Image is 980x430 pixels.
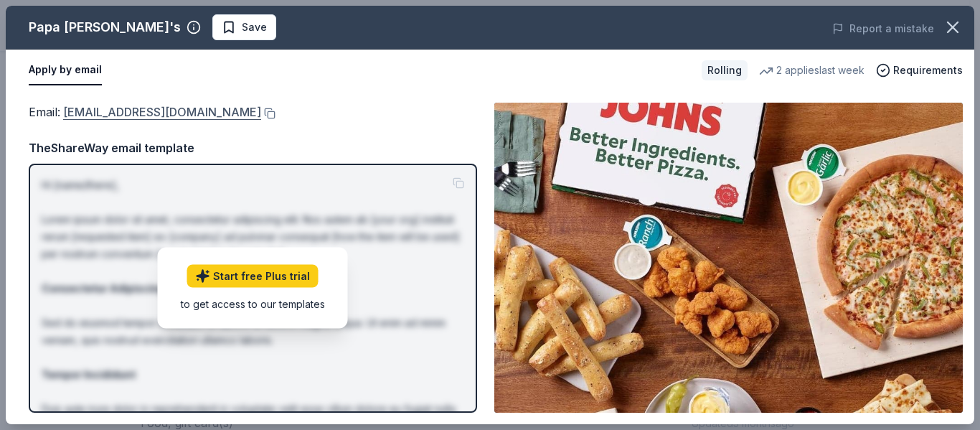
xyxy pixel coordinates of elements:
span: Save [242,19,267,36]
div: 2 applies last week [759,62,864,79]
strong: Tempor Incididunt [42,368,136,380]
button: Report a mistake [832,20,934,37]
a: Start free Plus trial [187,265,319,288]
div: Papa [PERSON_NAME]'s [29,16,181,39]
div: Rolling [702,60,748,80]
button: Requirements [876,62,963,79]
span: Email : [29,105,261,119]
button: Save [212,14,276,40]
strong: Consectetur Adipiscing [42,282,165,294]
button: Apply by email [29,55,102,85]
div: TheShareWay email template [29,139,477,157]
a: [EMAIL_ADDRESS][DOMAIN_NAME] [63,103,261,121]
img: Image for Papa John's [494,103,963,413]
span: Requirements [893,62,963,79]
div: to get access to our templates [181,296,325,312]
